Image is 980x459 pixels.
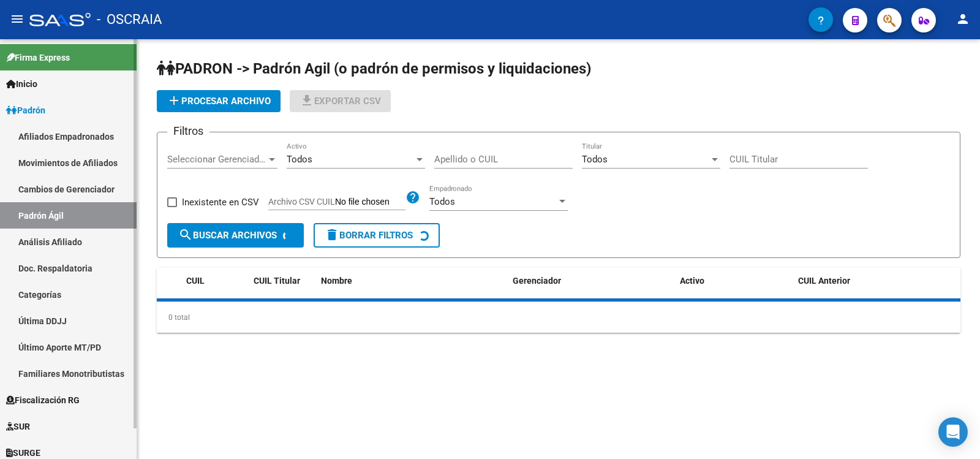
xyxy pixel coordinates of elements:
span: Exportar CSV [300,96,381,107]
div: 0 total [157,302,960,333]
span: - OSCRAIA [97,6,162,33]
datatable-header-cell: Activo [675,268,793,294]
mat-icon: file_download [300,93,314,108]
span: Padrón [6,104,45,117]
button: Procesar archivo [157,90,281,112]
div: Open Intercom Messenger [938,417,968,447]
span: Inicio [6,77,37,91]
span: CUIL Titular [254,276,300,286]
span: CUIL [186,276,205,286]
span: Inexistente en CSV [182,195,259,210]
datatable-header-cell: Gerenciador [508,268,675,294]
datatable-header-cell: CUIL Anterior [793,268,960,294]
mat-icon: add [167,93,181,108]
span: Fiscalización RG [6,393,80,407]
button: Buscar Archivos [167,223,304,248]
span: Nombre [321,276,352,286]
span: Borrar Filtros [325,230,413,241]
span: Archivo CSV CUIL [268,197,335,207]
mat-icon: help [405,190,420,205]
button: Borrar Filtros [314,223,440,248]
span: PADRON -> Padrón Agil (o padrón de permisos y liquidaciones) [157,60,591,77]
span: Activo [680,276,704,286]
span: Todos [582,154,608,165]
datatable-header-cell: Nombre [316,268,508,294]
span: Procesar archivo [167,96,271,107]
mat-icon: person [956,12,970,26]
mat-icon: search [178,227,193,242]
mat-icon: delete [325,227,339,242]
span: Buscar Archivos [178,230,277,241]
span: Gerenciador [513,276,561,286]
input: Archivo CSV CUIL [335,197,405,208]
datatable-header-cell: CUIL [181,268,249,294]
span: Seleccionar Gerenciador [167,154,266,165]
span: CUIL Anterior [798,276,850,286]
datatable-header-cell: CUIL Titular [249,268,316,294]
button: Exportar CSV [290,90,391,112]
span: Firma Express [6,51,70,64]
span: Todos [287,154,312,165]
span: Todos [429,196,455,207]
span: SUR [6,420,30,433]
h3: Filtros [167,123,209,140]
mat-icon: menu [10,12,24,26]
